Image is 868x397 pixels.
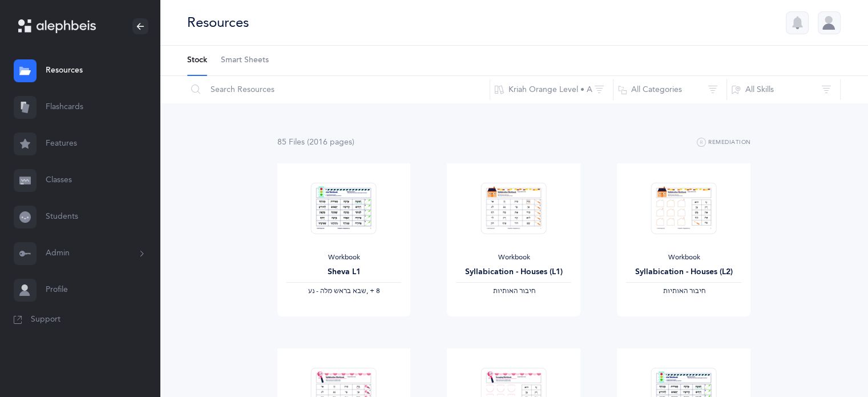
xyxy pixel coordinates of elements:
[811,340,854,383] iframe: Drift Widget Chat Controller
[307,138,354,147] span: (2016 page )
[490,76,613,103] button: Kriah Orange Level • A
[31,314,60,326] span: Support
[663,287,705,295] span: ‫חיבור האותיות‬
[456,266,571,278] div: Syllabication - Houses (L1)
[221,55,269,66] span: Smart Sheets
[626,253,741,262] div: Workbook
[286,253,402,262] div: Workbook
[187,76,490,103] input: Search Resources
[349,138,352,147] span: s
[286,266,402,278] div: Sheva L1
[311,182,377,234] img: Sheva-Workbook-Orange-A-L1_EN_thumbnail_1754034062.png
[277,138,305,147] span: 85 File
[286,287,402,296] div: ‪, + 8‬
[726,76,841,103] button: All Skills
[697,136,751,150] button: Remediation
[481,182,547,234] img: Syllabication-Workbook-Level-1-EN_Orange_Houses_thumbnail_1741114714.png
[613,76,727,103] button: All Categories
[626,266,741,278] div: Syllabication - Houses (L2)
[301,138,305,147] span: s
[456,253,571,262] div: Workbook
[187,13,249,32] div: Resources
[651,182,717,234] img: Syllabication-Workbook-Level-2-Houses-EN_thumbnail_1741114840.png
[492,287,535,295] span: ‫חיבור האותיות‬
[308,287,366,295] span: ‫שבא בראש מלה - נע‬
